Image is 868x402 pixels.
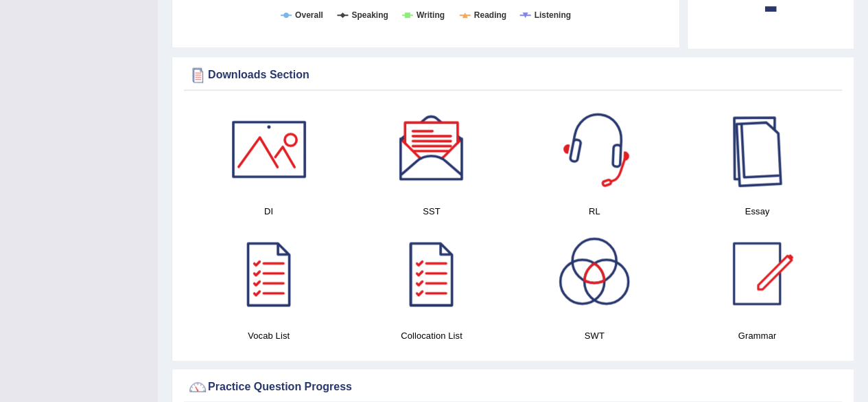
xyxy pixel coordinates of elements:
[520,204,669,219] h4: RL
[187,377,838,397] div: Practice Question Progress
[351,10,388,20] tspan: Speaking
[535,10,571,20] tspan: Listening
[194,328,343,343] h4: Vocab List
[417,10,445,20] tspan: Writing
[474,10,506,20] tspan: Reading
[295,10,323,20] tspan: Overall
[520,328,669,343] h4: SWT
[683,328,832,343] h4: Grammar
[357,204,506,219] h4: SST
[357,328,506,343] h4: Collocation List
[194,204,343,219] h4: DI
[683,204,832,219] h4: Essay
[187,65,838,85] div: Downloads Section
